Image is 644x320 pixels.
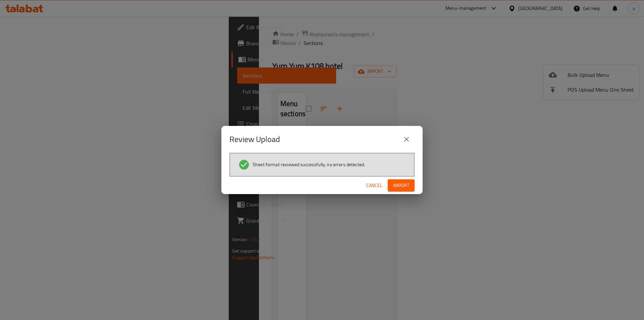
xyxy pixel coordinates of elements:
[388,179,415,192] button: Import
[229,134,280,145] h2: Review Upload
[253,161,365,168] span: Sheet format reviewed successfully, no errors detected.
[398,131,415,147] button: close
[393,181,409,190] span: Import
[366,181,382,190] span: Cancel
[364,179,385,192] button: Cancel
